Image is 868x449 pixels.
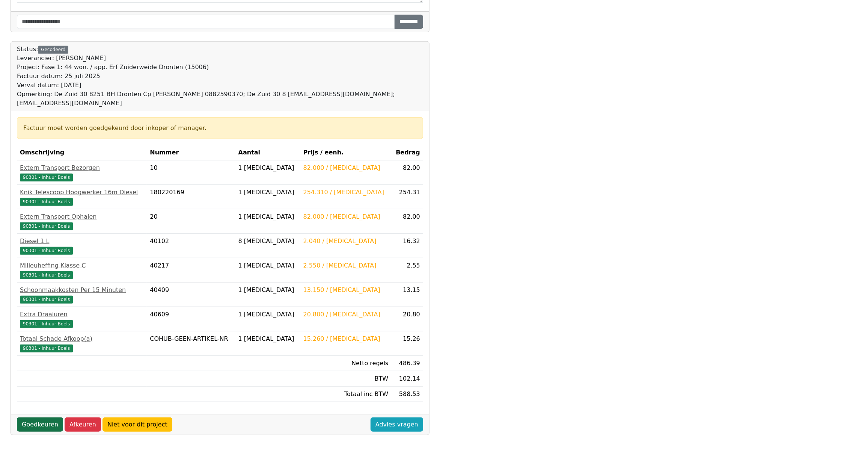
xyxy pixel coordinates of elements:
[20,188,144,197] div: Knik Telescoop Hoogwerker 16m Diesel
[147,258,235,283] td: 40217
[17,72,423,81] div: Factuur datum: 25 juli 2025
[238,237,297,246] div: 8 [MEDICAL_DATA]
[147,234,235,258] td: 40102
[391,185,423,209] td: 254.31
[300,387,392,402] td: Totaal inc BTW
[238,261,297,270] div: 1 [MEDICAL_DATA]
[391,283,423,307] td: 13.15
[20,261,144,279] a: Milieuheffing Klasse C90301 - Inhuur Boels
[20,310,144,319] div: Extra Draaiuren
[303,261,389,270] div: 2.550 / [MEDICAL_DATA]
[147,160,235,185] td: 10
[303,286,389,295] div: 13.150 / [MEDICAL_DATA]
[17,54,423,63] div: Leverancier: [PERSON_NAME]
[391,356,423,371] td: 486.39
[20,296,73,303] span: 90301 - Inhuur Boels
[20,222,73,230] span: 90301 - Inhuur Boels
[20,212,144,221] div: Extern Transport Ophalen
[238,286,297,295] div: 1 [MEDICAL_DATA]
[17,90,423,108] div: Opmerking: De Zuid 30 8251 BH Dronten Cp [PERSON_NAME] 0882590370; De Zuid 30 8 [EMAIL_ADDRESS][D...
[17,63,423,72] div: Project: Fase 1: 44 won. / app. Erf Zuiderweide Dronten (15006)
[391,331,423,356] td: 15.26
[391,258,423,283] td: 2.55
[20,334,144,352] a: Totaal Schade Afkoop(a)90301 - Inhuur Boels
[17,81,423,90] div: Verval datum: [DATE]
[20,198,73,206] span: 90301 - Inhuur Boels
[20,237,144,246] div: Diesel 1 L
[20,212,144,230] a: Extern Transport Ophalen90301 - Inhuur Boels
[65,417,101,432] a: Afkeuren
[147,307,235,331] td: 40609
[23,124,417,133] div: Factuur moet worden goedgekeurd door inkoper of manager.
[20,271,73,279] span: 90301 - Inhuur Boels
[20,320,73,328] span: 90301 - Inhuur Boels
[20,163,144,172] div: Extern Transport Bezorgen
[17,45,423,108] div: Status:
[147,331,235,356] td: COHUB-GEEN-ARTIKEL-NR
[17,145,147,160] th: Omschrijving
[102,417,172,432] a: Niet voor dit project
[20,286,144,304] a: Schoonmaakkosten Per 15 Minuten90301 - Inhuur Boels
[303,163,389,172] div: 82.000 / [MEDICAL_DATA]
[303,310,389,319] div: 20.800 / [MEDICAL_DATA]
[371,417,423,432] a: Advies vragen
[20,174,73,181] span: 90301 - Inhuur Boels
[238,163,297,172] div: 1 [MEDICAL_DATA]
[303,237,389,246] div: 2.040 / [MEDICAL_DATA]
[391,145,423,160] th: Bedrag
[20,334,144,343] div: Totaal Schade Afkoop(a)
[20,163,144,181] a: Extern Transport Bezorgen90301 - Inhuur Boels
[20,286,144,295] div: Schoonmaakkosten Per 15 Minuten
[391,387,423,402] td: 588.53
[17,417,63,432] a: Goedkeuren
[238,310,297,319] div: 1 [MEDICAL_DATA]
[147,283,235,307] td: 40409
[391,371,423,387] td: 102.14
[391,234,423,258] td: 16.32
[391,209,423,234] td: 82.00
[391,307,423,331] td: 20.80
[238,188,297,197] div: 1 [MEDICAL_DATA]
[20,310,144,328] a: Extra Draaiuren90301 - Inhuur Boels
[20,345,73,352] span: 90301 - Inhuur Boels
[391,160,423,185] td: 82.00
[235,145,300,160] th: Aantal
[238,334,297,343] div: 1 [MEDICAL_DATA]
[300,356,392,371] td: Netto regels
[147,209,235,234] td: 20
[303,188,389,197] div: 254.310 / [MEDICAL_DATA]
[147,185,235,209] td: 180220169
[300,371,392,387] td: BTW
[20,261,144,270] div: Milieuheffing Klasse C
[303,334,389,343] div: 15.260 / [MEDICAL_DATA]
[38,46,68,53] div: Gecodeerd
[147,145,235,160] th: Nummer
[20,237,144,255] a: Diesel 1 L90301 - Inhuur Boels
[303,212,389,221] div: 82.000 / [MEDICAL_DATA]
[238,212,297,221] div: 1 [MEDICAL_DATA]
[20,247,73,254] span: 90301 - Inhuur Boels
[20,188,144,206] a: Knik Telescoop Hoogwerker 16m Diesel90301 - Inhuur Boels
[300,145,392,160] th: Prijs / eenh.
